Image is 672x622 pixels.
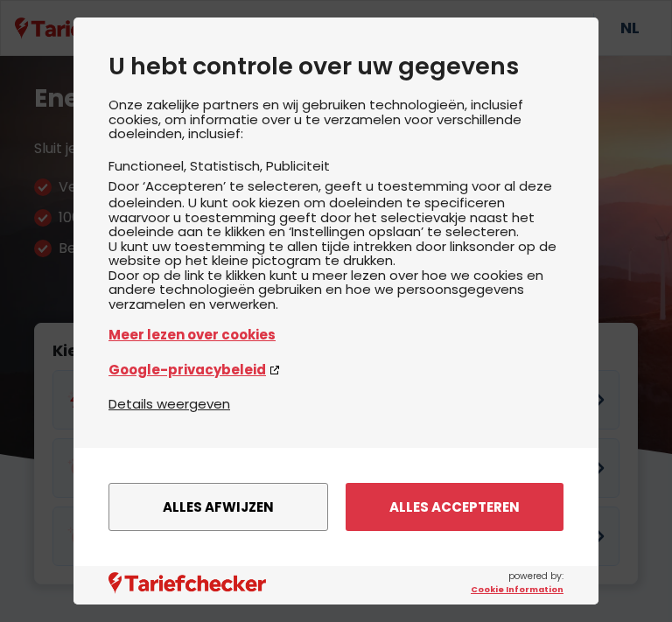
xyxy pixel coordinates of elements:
[108,483,328,531] button: Alles afwijzen
[73,448,598,566] div: menu
[108,572,266,594] img: logo
[190,157,266,175] li: Statistisch
[266,157,330,175] li: Publiciteit
[471,570,563,596] span: powered by:
[108,98,563,394] div: Onze zakelijke partners en wij gebruiken technologieën, inclusief cookies, om informatie over u t...
[108,325,563,345] a: Meer lezen over cookies
[471,584,563,596] a: Cookie Information
[108,360,563,380] a: Google-privacybeleid
[108,52,563,80] h2: U hebt controle over uw gegevens
[108,394,230,414] button: Details weergeven
[108,157,190,175] li: Functioneel
[346,483,563,531] button: Alles accepteren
